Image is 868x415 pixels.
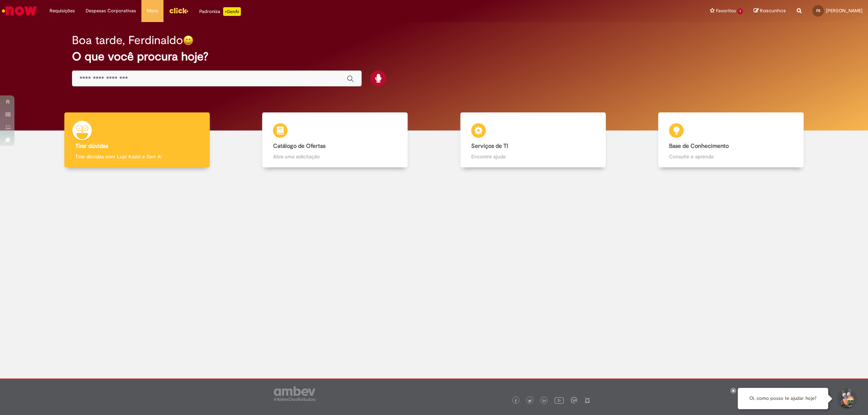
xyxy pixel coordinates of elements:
[471,153,595,160] p: Encontre ajuda
[273,142,325,150] b: Catálogo de Ofertas
[632,112,830,168] a: Base de Conhecimento Consulte e aprenda
[169,5,188,16] img: click_logo_yellow_360x200.png
[754,8,786,14] a: Rascunhos
[72,34,183,47] h2: Boa tarde, Ferdinaldo
[1,4,38,18] img: ServiceNow
[826,8,863,14] span: [PERSON_NAME]
[584,397,591,403] img: logo_footer_naosei.png
[434,112,632,168] a: Serviços de TI Encontre ajuda
[199,7,241,16] div: Padroniza
[183,35,193,46] img: happy-face.png
[669,153,793,160] p: Consulte e aprenda
[236,112,434,168] a: Catálogo de Ofertas Abra uma solicitação
[816,8,820,13] span: FS
[72,50,796,63] h2: O que você procura hoje?
[273,153,397,160] p: Abra uma solicitação
[571,397,577,403] img: logo_footer_workplace.png
[147,7,158,14] span: More
[760,7,786,14] span: Rascunhos
[716,7,736,14] span: Favoritos
[514,399,518,403] img: logo_footer_facebook.png
[274,386,315,401] img: logo_footer_ambev_rotulo_gray.png
[835,388,857,410] button: Iniciar Conversa de Suporte
[86,7,136,14] span: Despesas Corporativas
[75,153,199,160] p: Tirar dúvidas com Lupi Assist e Gen Ai
[669,142,729,150] b: Base de Conhecimento
[75,142,108,150] b: Tirar dúvidas
[554,395,564,405] img: logo_footer_youtube.png
[38,112,236,168] a: Tirar dúvidas Tirar dúvidas com Lupi Assist e Gen Ai
[737,8,743,14] span: 1
[738,388,828,409] div: Oi, como posso te ajudar hoje?
[223,7,241,16] p: +GenAi
[542,399,546,403] img: logo_footer_linkedin.png
[50,7,75,14] span: Requisições
[471,142,508,150] b: Serviços de TI
[528,399,532,403] img: logo_footer_twitter.png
